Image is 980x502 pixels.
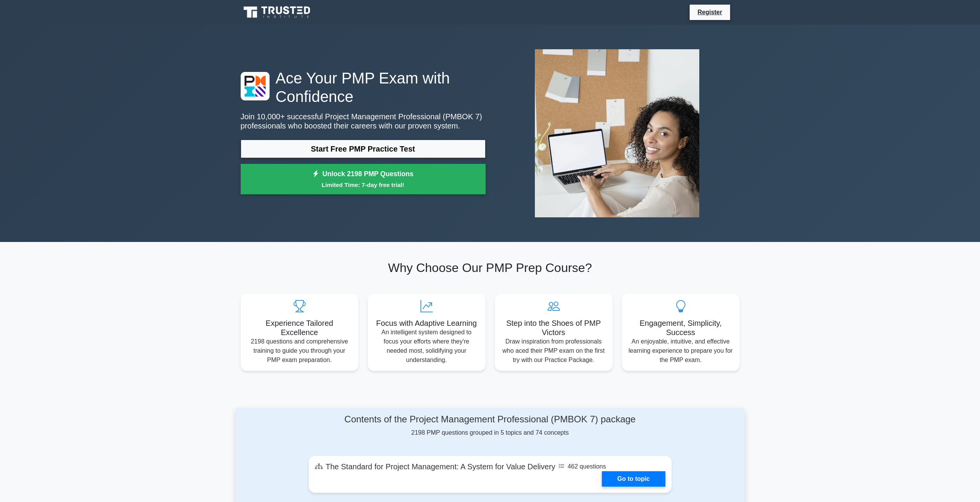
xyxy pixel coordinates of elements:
[374,328,479,365] p: An intelligent system designed to focus your efforts where they're needed most, solidifying your ...
[247,319,352,337] h5: Experience Tailored Excellence
[628,337,734,365] p: An enjoyable, intuitive, and effective learning experience to prepare you for the PMP exam.
[241,260,740,275] h2: Why Choose Our PMP Prep Course?
[247,337,352,365] p: 2198 questions and comprehensive training to guide you through your PMP exam preparation.
[241,112,486,130] p: Join 10,000+ successful Project Management Professional (PMBOK 7) professionals who boosted their...
[693,7,727,17] a: Register
[241,69,486,106] h1: Ace Your PMP Exam with Confidence
[241,140,486,158] a: Start Free PMP Practice Test
[309,414,672,425] h4: Contents of the Project Management Professional (PMBOK 7) package
[374,319,479,328] h5: Focus with Adaptive Learning
[602,471,665,487] a: Go to topic
[501,319,606,337] h5: Step into the Shoes of PMP Victors
[241,164,486,195] a: Unlock 2198 PMP QuestionsLimited Time: 7-day free trial!
[501,337,606,365] p: Draw inspiration from professionals who aced their PMP exam on the first try with our Practice Pa...
[628,319,734,337] h5: Engagement, Simplicity, Success
[250,180,476,189] small: Limited Time: 7-day free trial!
[309,414,672,437] div: 2198 PMP questions grouped in 5 topics and 74 concepts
